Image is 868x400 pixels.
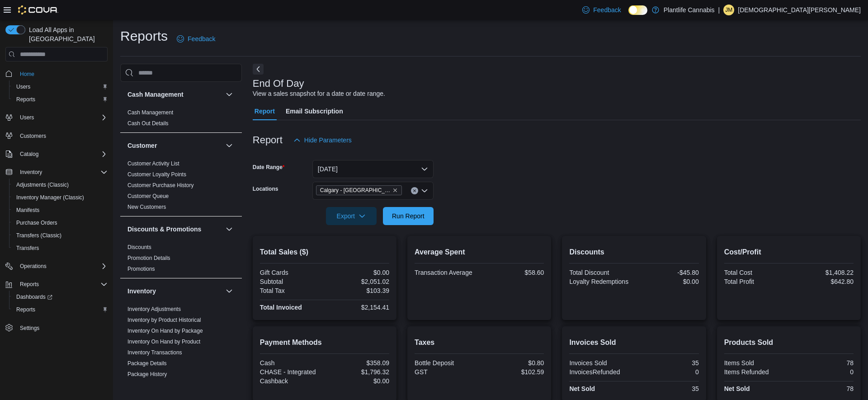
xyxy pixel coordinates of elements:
[383,207,434,225] button: Run Report
[13,230,65,241] a: Transfers (Classic)
[127,349,182,356] a: Inventory Transactions
[127,317,201,323] a: Inventory by Product Historical
[569,359,632,367] div: Invoices Sold
[16,194,84,201] span: Inventory Manager (Classic)
[569,278,632,285] div: Loyalty Redemptions
[120,242,242,278] div: Discounts & Promotions
[127,90,184,99] h3: Cash Management
[16,279,42,290] button: Reports
[127,306,181,312] a: Inventory Adjustments
[791,385,854,392] div: 78
[173,30,219,48] a: Feedback
[9,179,111,191] button: Adjustments (Classic)
[569,337,698,348] h2: Invoices Sold
[724,368,787,376] div: Items Refunded
[636,269,699,276] div: -$45.80
[16,261,108,272] span: Operations
[13,179,72,190] a: Adjustments (Classic)
[481,359,544,367] div: $0.80
[16,112,108,123] span: Users
[9,204,111,216] button: Manifests
[13,230,108,241] span: Transfers (Classic)
[415,269,477,276] div: Transaction Average
[326,287,389,294] div: $103.39
[224,140,235,151] button: Customer
[2,111,111,124] button: Users
[20,71,34,78] span: Home
[127,381,175,389] span: Product Expirations
[13,94,39,105] a: Reports
[16,167,46,178] button: Inventory
[326,207,377,225] button: Export
[16,112,38,123] button: Users
[127,109,173,116] span: Cash Management
[724,269,787,276] div: Total Cost
[18,5,58,14] img: Cova
[16,68,108,79] span: Home
[791,359,854,367] div: 78
[791,269,854,276] div: $1,408.22
[253,135,283,146] h3: Report
[253,185,278,193] label: Locations
[724,247,854,258] h2: Cost/Profit
[127,306,181,313] span: Inventory Adjustments
[127,265,155,273] span: Promotions
[127,244,151,250] a: Discounts
[411,187,418,194] button: Clear input
[13,205,43,216] a: Manifests
[16,207,39,214] span: Manifests
[13,292,108,302] span: Dashboards
[2,278,111,291] button: Reports
[13,94,108,105] span: Reports
[13,81,34,92] a: Users
[260,337,389,348] h2: Payment Methods
[127,171,186,178] span: Customer Loyalty Points
[326,278,389,285] div: $2,051.02
[16,245,39,252] span: Transfers
[326,368,389,376] div: $1,796.32
[415,247,544,258] h2: Average Spent
[628,5,647,15] input: Dark Mode
[127,287,156,296] h3: Inventory
[664,5,715,15] p: Plantlife Cannabis
[253,164,285,171] label: Date Range
[791,278,854,285] div: $642.80
[260,359,323,367] div: Cash
[415,359,477,367] div: Bottle Deposit
[16,323,43,334] a: Settings
[16,306,35,313] span: Reports
[16,69,38,80] a: Home
[579,1,624,19] a: Feedback
[2,321,111,334] button: Settings
[25,25,108,43] span: Load All Apps in [GEOGRAPHIC_DATA]
[127,255,170,261] a: Promotion Details
[13,243,42,254] a: Transfers
[326,359,389,367] div: $358.09
[127,349,182,356] span: Inventory Transactions
[316,185,402,195] span: Calgary - Harvest Hills
[569,385,595,392] strong: Net Sold
[120,107,242,132] div: Cash Management
[738,5,861,15] p: [DEMOGRAPHIC_DATA][PERSON_NAME]
[481,269,544,276] div: $58.60
[9,191,111,204] button: Inventory Manager (Classic)
[392,188,398,193] button: Remove Calgary - Harvest Hills from selection in this group
[724,359,787,367] div: Items Sold
[16,167,108,178] span: Inventory
[392,212,425,221] span: Run Report
[260,304,302,311] strong: Total Invoiced
[127,339,200,345] a: Inventory On Hand by Product
[127,182,194,188] a: Customer Purchase History
[255,102,275,120] span: Report
[13,192,88,203] a: Inventory Manager (Classic)
[127,109,173,116] a: Cash Management
[20,169,42,176] span: Inventory
[16,219,57,226] span: Purchase Orders
[127,244,151,251] span: Discounts
[718,5,720,15] p: |
[260,287,323,294] div: Total Tax
[569,269,632,276] div: Total Discount
[2,67,111,80] button: Home
[16,279,108,290] span: Reports
[415,337,544,348] h2: Taxes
